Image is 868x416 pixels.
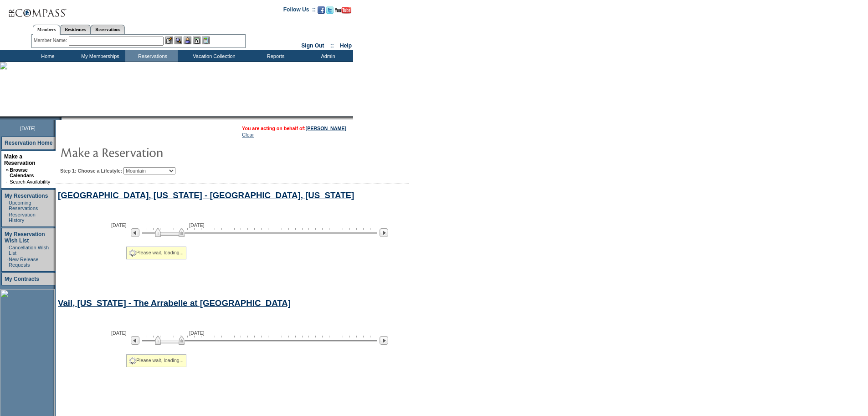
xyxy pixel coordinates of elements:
a: New Release Requests [9,257,38,268]
a: Residences [60,25,91,34]
td: My Memberships [73,50,125,62]
td: Reports [248,50,301,62]
a: Sign Out [301,42,324,49]
a: Reservations [91,25,125,34]
span: [DATE] [20,126,36,131]
img: Next [380,228,388,237]
a: Subscribe to our YouTube Channel [335,9,351,15]
a: [PERSON_NAME] [306,126,346,131]
img: Previous [131,228,139,237]
div: Member Name: [34,37,69,44]
img: Previous [131,336,139,345]
td: · [6,245,8,256]
div: Please wait, loading... [126,354,186,367]
img: Impersonate [184,37,191,44]
img: blank.gif [62,116,62,120]
a: Reservation Home [5,140,52,146]
span: [DATE] [189,330,205,336]
img: spinner2.gif [129,249,136,257]
td: Home [21,50,73,62]
a: [GEOGRAPHIC_DATA], [US_STATE] - [GEOGRAPHIC_DATA], [US_STATE] [58,190,354,200]
b: Step 1: Choose a Lifestyle: [60,168,122,174]
a: Vail, [US_STATE] - The Arrabelle at [GEOGRAPHIC_DATA] [58,298,291,308]
a: Become our fan on Facebook [318,9,325,15]
td: · [6,257,8,268]
img: View [175,37,182,44]
img: Reservations [193,37,200,44]
img: promoShadowLeftCorner.gif [58,116,62,120]
img: b_edit.gif [165,37,173,44]
b: » [6,167,9,173]
a: Reservation History [9,212,36,223]
a: My Reservations [5,193,48,199]
img: Follow us on Twitter [326,6,334,14]
td: · [6,200,8,211]
a: Members [33,25,61,35]
img: Subscribe to our YouTube Channel [335,7,351,14]
img: pgTtlMakeReservation.gif [60,143,242,161]
a: My Contracts [5,276,39,282]
img: spinner2.gif [129,357,136,364]
span: :: [330,42,334,49]
span: You are acting on behalf of: [242,126,346,131]
td: · [6,212,8,223]
a: Follow us on Twitter [326,9,334,15]
a: Clear [242,132,254,137]
a: Cancellation Wish List [9,245,49,256]
td: Admin [301,50,353,62]
img: Next [380,336,388,345]
a: Search Availability [10,179,50,184]
a: Help [340,42,352,49]
span: [DATE] [111,330,127,336]
a: Browse Calendars [10,167,34,178]
span: [DATE] [111,222,127,228]
a: My Reservation Wish List [5,231,45,244]
img: b_calculator.gif [202,37,210,44]
a: Make a Reservation [4,153,36,166]
img: Become our fan on Facebook [318,6,325,14]
td: Vacation Collection [178,50,248,62]
a: Upcoming Reservations [9,200,38,211]
td: Reservations [125,50,178,62]
div: Please wait, loading... [126,247,186,259]
span: [DATE] [189,222,205,228]
td: Follow Us :: [283,5,316,16]
td: · [6,179,9,184]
